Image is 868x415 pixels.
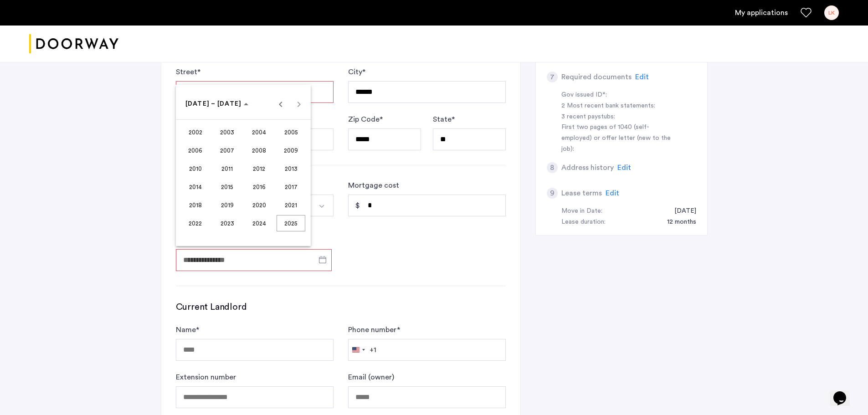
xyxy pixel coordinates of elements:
button: 2009 [275,141,307,159]
button: 2012 [243,159,275,178]
button: 2016 [243,178,275,196]
span: 2025 [277,215,305,231]
span: [DATE] – [DATE] [185,101,242,107]
span: 2023 [213,215,241,231]
iframe: chat widget [830,379,859,406]
span: 2024 [245,215,273,231]
span: 2003 [213,124,241,140]
button: 2008 [243,141,275,159]
button: 2015 [211,178,243,196]
button: 2013 [275,159,307,178]
span: 2016 [245,179,273,195]
span: 2010 [181,160,210,177]
button: 2024 [243,214,275,232]
span: 2009 [277,142,305,159]
span: 2004 [245,124,273,140]
span: 2012 [245,160,273,177]
button: 2002 [180,123,211,141]
span: 2013 [277,160,305,177]
span: 2018 [181,197,210,213]
span: 2014 [181,179,210,195]
button: 2003 [211,123,243,141]
button: Choose date [182,96,252,112]
button: 2007 [211,141,243,159]
button: 2020 [243,196,275,214]
span: 2008 [245,142,273,159]
span: 2002 [181,124,210,140]
span: 2007 [213,142,241,159]
button: 2006 [180,141,211,159]
span: 2005 [277,124,305,140]
span: 2020 [245,197,273,213]
span: 2017 [277,179,305,195]
span: 2019 [213,197,241,213]
button: Previous 24 years [272,95,290,113]
button: 2021 [275,196,307,214]
span: 2006 [181,142,210,159]
button: 2019 [211,196,243,214]
span: 2021 [277,197,305,213]
button: 2017 [275,178,307,196]
button: 2011 [211,159,243,178]
button: 2022 [180,214,211,232]
span: 2011 [213,160,241,177]
span: 2015 [213,179,241,195]
button: 2005 [275,123,307,141]
span: 2022 [181,215,210,231]
button: 2025 [275,214,307,232]
button: 2014 [180,178,211,196]
button: 2010 [180,159,211,178]
button: 2018 [180,196,211,214]
button: 2023 [211,214,243,232]
button: 2004 [243,123,275,141]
